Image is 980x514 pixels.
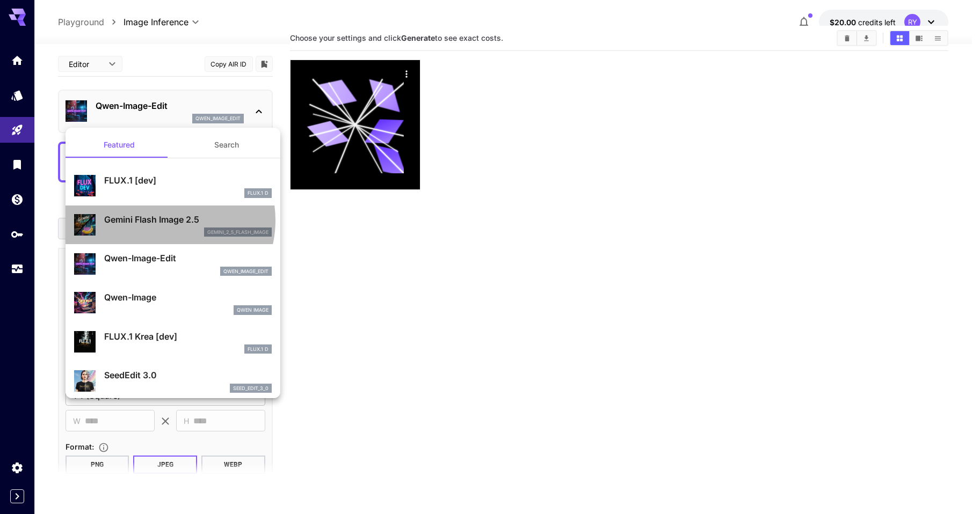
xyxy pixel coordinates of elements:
[248,189,268,197] p: FLUX.1 D
[74,247,272,280] div: Qwen-Image-Editqwen_image_edit
[74,209,272,241] div: Gemini Flash Image 2.5gemini_2_5_flash_image
[207,229,268,236] p: gemini_2_5_flash_image
[104,213,272,226] p: Gemini Flash Image 2.5
[104,252,272,265] p: Qwen-Image-Edit
[104,330,272,343] p: FLUX.1 Krea [dev]
[74,364,272,397] div: SeedEdit 3.0seed_edit_3_0
[223,268,268,275] p: qwen_image_edit
[173,132,280,158] button: Search
[74,287,272,319] div: Qwen-ImageQwen Image
[74,326,272,358] div: FLUX.1 Krea [dev]FLUX.1 D
[233,385,268,392] p: seed_edit_3_0
[104,174,272,187] p: FLUX.1 [dev]
[104,369,272,381] p: SeedEdit 3.0
[66,132,173,158] button: Featured
[104,291,272,304] p: Qwen-Image
[237,306,268,314] p: Qwen Image
[248,346,268,353] p: FLUX.1 D
[74,170,272,202] div: FLUX.1 [dev]FLUX.1 D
